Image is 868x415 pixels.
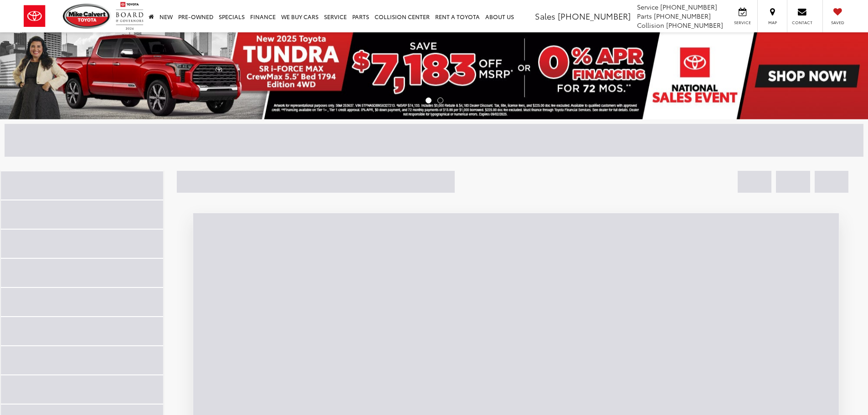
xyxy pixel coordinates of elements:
[535,10,555,22] span: Sales
[637,20,664,30] span: Collision
[637,11,652,20] span: Parts
[637,2,658,11] span: Service
[558,10,631,22] span: [PHONE_NUMBER]
[660,2,717,11] span: [PHONE_NUMBER]
[827,20,847,26] span: Saved
[666,20,723,30] span: [PHONE_NUMBER]
[762,20,782,26] span: Map
[63,4,111,29] img: Mike Calvert Toyota
[654,11,711,20] span: [PHONE_NUMBER]
[792,20,812,26] span: Contact
[732,20,753,26] span: Service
